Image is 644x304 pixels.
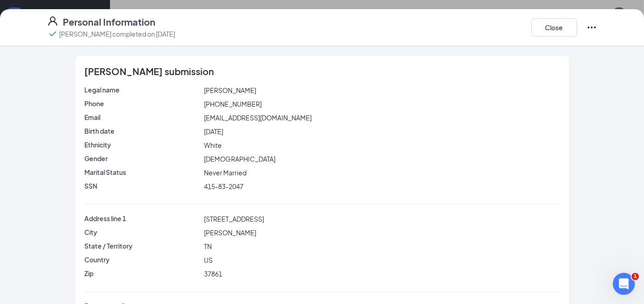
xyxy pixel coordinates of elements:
[204,141,222,149] span: White
[204,86,256,94] span: [PERSON_NAME]
[613,273,635,295] iframe: Intercom live chat
[204,155,275,163] span: [DEMOGRAPHIC_DATA]
[84,228,201,237] p: City
[84,269,201,278] p: Zip
[84,140,201,149] p: Ethnicity
[204,100,262,108] span: [PHONE_NUMBER]
[84,214,201,223] p: Address line 1
[204,215,264,223] span: [STREET_ADDRESS]
[84,126,201,136] p: Birth date
[84,154,201,163] p: Gender
[63,16,155,28] h4: Personal Information
[84,181,201,190] p: SSN
[204,127,223,136] span: [DATE]
[204,270,222,278] span: 37861
[204,242,212,250] span: TN
[632,273,639,280] span: 1
[47,28,58,39] svg: Checkmark
[84,241,201,250] p: State / Territory
[531,18,577,37] button: Close
[204,256,213,264] span: US
[47,16,58,27] svg: User
[204,168,247,177] span: Never Married
[84,85,201,94] p: Legal name
[59,29,175,38] p: [PERSON_NAME] completed on [DATE]
[204,228,256,237] span: [PERSON_NAME]
[204,114,312,122] span: [EMAIL_ADDRESS][DOMAIN_NAME]
[586,22,597,33] svg: Ellipses
[84,255,201,264] p: Country
[204,182,243,190] span: 415-83-2047
[84,67,214,76] span: [PERSON_NAME] submission
[84,168,201,177] p: Marital Status
[84,113,201,122] p: Email
[84,99,201,108] p: Phone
